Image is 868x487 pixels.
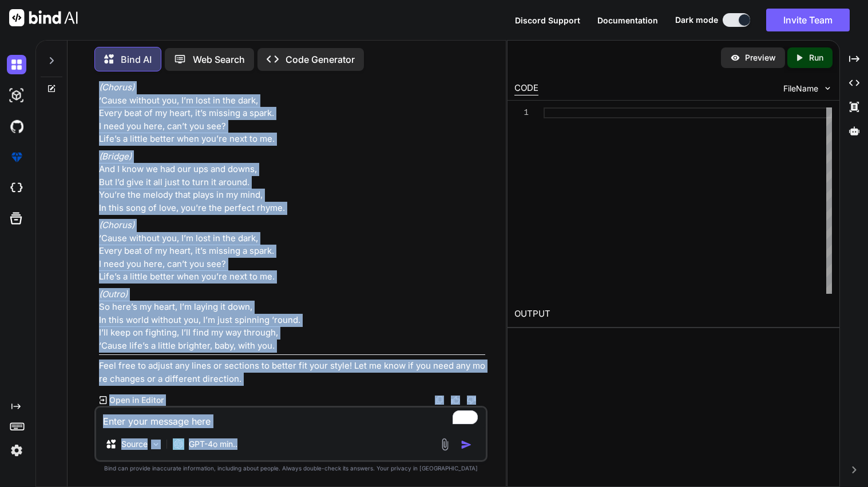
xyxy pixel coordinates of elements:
p: And I know we had our ups and downs, But I’d give it all just to turn it around. You’re the melod... [99,150,485,215]
button: Discord Support [515,14,580,26]
em: (Chorus) [99,219,134,230]
span: Dark mode [675,14,718,26]
img: chevron down [823,83,833,93]
div: CODE [514,82,538,95]
img: cloudideIcon [7,178,26,198]
img: Pick Models [151,440,161,449]
img: Bind AI [9,9,78,26]
p: Run [809,52,823,63]
img: darkAi-studio [7,86,26,105]
p: Open in Editor [109,394,164,406]
p: ‘Cause without you, I’m lost in the dark, Every beat of my heart, it’s missing a spark. I need yo... [99,81,485,146]
span: FileName [783,83,818,94]
textarea: To enrich screen reader interactions, please activate Accessibility in Grammarly extension settings [96,408,486,428]
p: Web Search [193,53,245,66]
img: GPT-4o mini [173,438,184,450]
img: premium [7,147,26,167]
p: Bind AI [121,53,152,66]
p: Bind can provide inaccurate information, including about people. Always double-check its answers.... [94,464,487,473]
span: Documentation [597,15,658,25]
img: like [451,396,460,405]
img: dislike [467,396,476,405]
img: darkChat [7,55,26,74]
p: So here’s my heart, I’m laying it down, In this world without you, I’m just spinning ‘round. I’ll... [99,288,485,353]
img: attachment [438,438,451,451]
p: Code Generator [286,53,355,66]
img: preview [730,53,740,63]
em: (Bridge) [99,151,132,162]
span: Discord Support [515,15,580,25]
p: ‘Cause without you, I’m lost in the dark, Every beat of my heart, it’s missing a spark. I need yo... [99,219,485,284]
p: Feel free to adjust any lines or sections to better fit your style! Let me know if you need any m... [99,360,485,385]
h2: OUTPUT [508,301,839,328]
p: Source [121,438,148,450]
img: githubDark [7,117,26,136]
img: icon [461,439,472,450]
em: (Outro) [99,289,128,300]
img: copy [435,396,444,405]
div: 1 [514,107,529,118]
p: GPT-4o min.. [189,438,237,450]
img: settings [7,441,26,460]
button: Invite Team [766,9,850,31]
p: Preview [745,52,776,63]
em: (Chorus) [99,82,134,93]
button: Documentation [597,14,658,26]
